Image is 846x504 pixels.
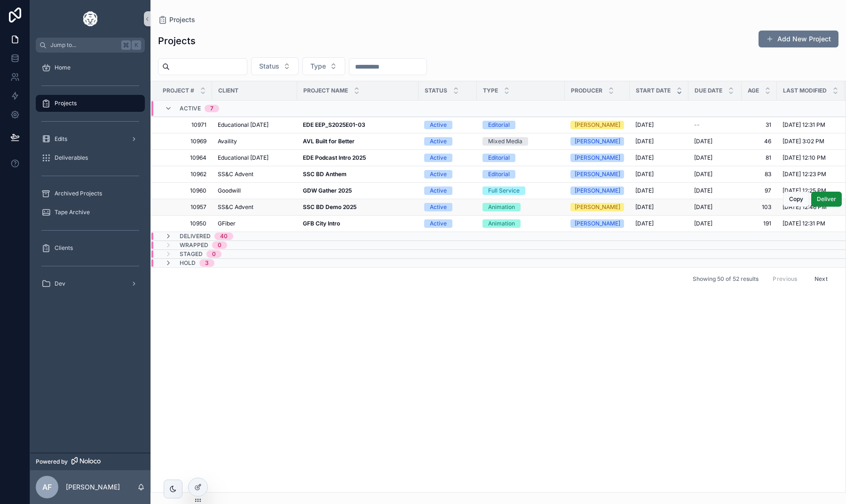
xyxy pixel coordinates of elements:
[789,195,803,203] span: Copy
[218,121,292,129] a: Educational [DATE]
[570,137,624,146] a: [PERSON_NAME]
[575,219,620,228] div: [PERSON_NAME]
[303,171,347,178] strong: SSC BD Anthem
[694,187,736,194] a: [DATE]
[570,219,624,228] a: [PERSON_NAME]
[488,219,515,228] div: Animation
[158,34,196,47] h1: Projects
[783,171,826,178] span: [DATE] 12:23 PM
[36,185,145,202] a: Archived Projects
[36,38,145,53] button: Jump to...K
[747,220,771,227] a: 191
[694,171,712,178] span: [DATE]
[218,87,238,94] span: Client
[30,53,150,304] div: scrollable content
[218,203,253,211] span: SS&C Advent
[488,121,510,129] div: Editorial
[635,138,683,145] a: [DATE]
[180,259,196,267] span: Hold
[218,171,292,178] a: SS&C Advent
[635,121,654,129] span: [DATE]
[575,121,620,129] div: [PERSON_NAME]
[430,154,447,162] div: Active
[55,135,67,143] span: Edits
[303,87,348,94] span: Project Name
[694,203,712,211] span: [DATE]
[430,186,447,195] div: Active
[133,41,140,49] span: K
[303,138,413,145] a: AVL Built for Better
[424,203,471,211] a: Active
[635,187,654,194] span: [DATE]
[783,154,839,162] a: [DATE] 12:10 PM
[162,171,206,178] a: 10962
[482,121,559,129] a: Editorial
[747,187,771,194] a: 97
[635,203,683,211] a: [DATE]
[759,31,838,47] button: Add New Project
[158,15,195,24] a: Projects
[162,138,206,145] a: 10969
[218,220,292,227] a: GFiber
[162,121,206,129] span: 10971
[635,121,683,129] a: [DATE]
[162,203,206,211] a: 10957
[220,233,228,240] div: 40
[783,220,839,227] a: [DATE] 12:31 PM
[83,11,97,26] img: App logo
[747,154,771,162] a: 81
[694,220,736,227] a: [DATE]
[783,138,824,145] span: [DATE] 3:02 PM
[783,138,839,145] a: [DATE] 3:02 PM
[570,121,624,129] a: [PERSON_NAME]
[747,171,771,178] a: 83
[747,121,771,129] a: 31
[424,154,471,162] a: Active
[162,220,206,227] span: 10950
[303,138,355,145] strong: AVL Built for Better
[693,275,759,283] span: Showing 50 of 52 results
[212,250,216,258] div: 0
[303,154,366,161] strong: EDE Podcast Intro 2025
[635,171,654,178] span: [DATE]
[570,170,624,178] a: [PERSON_NAME]
[482,154,559,162] a: Editorial
[55,190,102,197] span: Archived Projects
[169,15,195,24] span: Projects
[694,187,712,194] span: [DATE]
[218,220,236,227] span: GFiber
[55,280,65,287] span: Dev
[303,121,413,129] a: EDE EEP_S2025E01-03
[575,137,620,146] div: [PERSON_NAME]
[783,220,825,227] span: [DATE] 12:31 PM
[303,121,365,128] strong: EDE EEP_S2025E01-03
[482,203,559,211] a: Animation
[488,154,510,162] div: Editorial
[575,170,620,178] div: [PERSON_NAME]
[575,154,620,162] div: [PERSON_NAME]
[424,170,471,178] a: Active
[817,195,836,203] span: Deliver
[180,241,208,249] span: Wrapped
[218,171,253,178] span: SS&C Advent
[482,219,559,228] a: Animation
[694,121,736,129] a: --
[635,220,654,227] span: [DATE]
[36,204,145,221] a: Tape Archive
[694,220,712,227] span: [DATE]
[218,187,292,194] a: Goodwill
[783,154,826,162] span: [DATE] 12:10 PM
[218,203,292,211] a: SS&C Advent
[30,453,150,470] a: Powered by
[783,203,839,211] a: [DATE] 12:46 PM
[482,186,559,195] a: Full Service
[303,203,413,211] a: SSC BD Demo 2025
[695,87,722,94] span: Due Date
[694,138,712,145] span: [DATE]
[430,137,447,146] div: Active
